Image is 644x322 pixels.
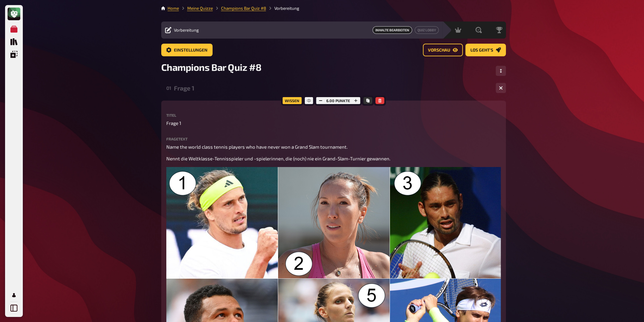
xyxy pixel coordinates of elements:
div: 01 [166,85,171,91]
span: Name the world class tennis players who have never won a Grand Slam tournament. [166,144,348,150]
a: Champions Bar Quiz #8 [221,6,266,11]
span: Vorschau [428,48,450,53]
li: Vorbereitung [266,5,299,11]
a: Meine Quizze [187,6,213,11]
button: Einstellungen [161,44,213,56]
span: Frage 1 [166,120,181,127]
button: Reihenfolge anpassen [496,66,506,76]
label: Titel [166,113,501,117]
span: Einstellungen [174,48,207,53]
a: Meine Quizze [8,23,20,35]
button: Quiz Lobby [415,26,439,34]
span: Champions Bar Quiz #8 [161,61,262,73]
button: Vorschau [423,44,463,56]
li: Meine Quizze [179,5,213,11]
a: Quiz Sammlung [8,35,20,48]
li: Home [168,5,179,11]
li: Champions Bar Quiz #8 [213,5,266,11]
a: Einblendungen [8,48,20,61]
span: Vorbereitung [174,28,199,33]
span: Los geht's [470,48,493,53]
button: Kopieren [363,97,372,104]
div: Frage 1 [174,84,491,92]
span: Nennt die Weltklasse-Tennisspieler und -spielerinnen, die (noch) nie ein Grand-Slam-Turnier gewan... [166,156,390,161]
div: 6.00 Punkte [315,96,362,106]
a: Profil [8,289,20,301]
label: Fragetext [166,137,501,141]
button: Los geht's [465,44,506,56]
a: Inhalte Bearbeiten [373,26,412,34]
a: Home [168,6,179,11]
div: Wissen [281,96,303,106]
